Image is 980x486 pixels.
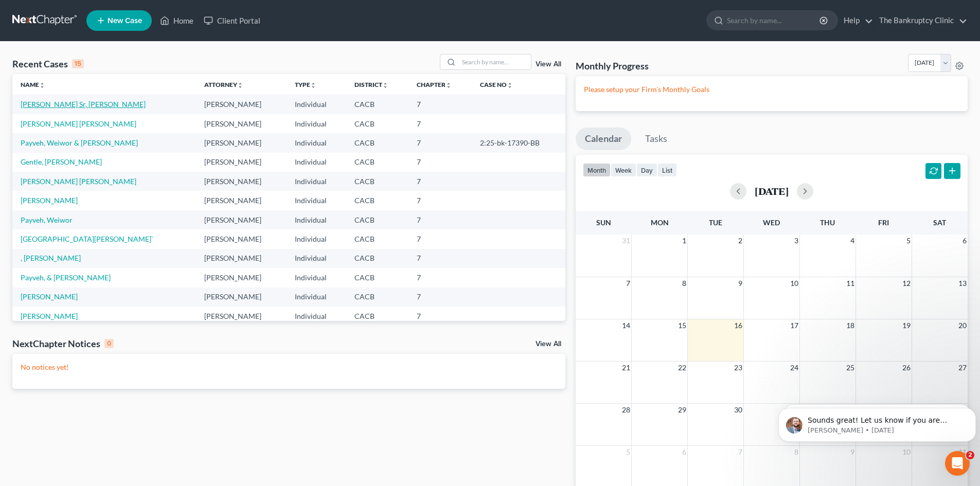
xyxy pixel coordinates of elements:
[933,218,946,227] span: Sat
[196,229,287,248] td: [PERSON_NAME]
[295,81,316,88] a: Typeunfold_more
[21,196,78,205] a: [PERSON_NAME]
[820,218,835,227] span: Thu
[287,287,346,307] td: Individual
[789,319,799,332] span: 17
[21,100,146,109] a: [PERSON_NAME] Sr, [PERSON_NAME]
[845,277,856,290] span: 11
[21,138,138,147] a: Payveh, Weiwor & [PERSON_NAME]
[346,229,408,248] td: CACB
[21,215,73,224] a: Payveh, Weiwor
[677,404,687,416] span: 29
[346,191,408,210] td: CACB
[957,319,968,332] span: 20
[346,268,408,287] td: CACB
[727,11,821,30] input: Search by name...
[346,307,408,326] td: CACB
[583,163,611,177] button: month
[21,157,102,166] a: Gentle, [PERSON_NAME]
[287,307,346,326] td: Individual
[849,235,856,247] span: 4
[196,114,287,133] td: [PERSON_NAME]
[287,191,346,210] td: Individual
[677,362,687,374] span: 22
[774,386,980,458] iframe: Intercom notifications message
[737,277,743,290] span: 9
[196,95,287,114] td: [PERSON_NAME]
[625,277,631,290] span: 7
[961,235,968,247] span: 6
[408,287,472,307] td: 7
[507,82,513,88] i: unfold_more
[237,82,243,88] i: unfold_more
[354,81,388,88] a: Districtunfold_more
[408,95,472,114] td: 7
[625,446,631,458] span: 5
[576,128,631,150] a: Calendar
[789,277,799,290] span: 10
[196,153,287,172] td: [PERSON_NAME]
[657,163,677,177] button: list
[408,133,472,152] td: 7
[966,451,974,459] span: 2
[346,133,408,152] td: CACB
[21,254,81,262] a: , [PERSON_NAME]
[12,337,114,350] div: NextChapter Notices
[155,11,199,30] a: Home
[651,218,669,227] span: Mon
[576,60,649,72] h3: Monthly Progress
[839,11,873,30] a: Help
[417,81,452,88] a: Chapterunfold_more
[621,362,631,374] span: 21
[845,362,856,374] span: 25
[21,119,136,128] a: [PERSON_NAME] [PERSON_NAME]
[21,312,78,320] a: [PERSON_NAME]
[945,451,970,476] iframe: Intercom live chat
[901,319,912,332] span: 19
[21,362,557,372] p: No notices yet!
[408,172,472,191] td: 7
[733,319,743,332] span: 16
[204,81,243,88] a: Attorneyunfold_more
[621,235,631,247] span: 31
[621,404,631,416] span: 28
[874,11,967,30] a: The Bankruptcy Clinic
[408,268,472,287] td: 7
[957,362,968,374] span: 27
[382,82,388,88] i: unfold_more
[737,446,743,458] span: 7
[878,218,889,227] span: Fri
[733,362,743,374] span: 23
[905,235,912,247] span: 5
[845,319,856,332] span: 18
[108,17,142,25] span: New Case
[196,287,287,307] td: [PERSON_NAME]
[763,218,780,227] span: Wed
[39,82,45,88] i: unfold_more
[287,268,346,287] td: Individual
[196,191,287,210] td: [PERSON_NAME]
[346,172,408,191] td: CACB
[287,153,346,172] td: Individual
[21,292,78,301] a: [PERSON_NAME]
[536,340,561,348] a: View All
[287,95,346,114] td: Individual
[346,210,408,229] td: CACB
[733,404,743,416] span: 30
[287,210,346,229] td: Individual
[957,277,968,290] span: 13
[901,362,912,374] span: 26
[621,319,631,332] span: 14
[21,177,136,186] a: [PERSON_NAME] [PERSON_NAME]
[636,128,676,150] a: Tasks
[636,163,657,177] button: day
[408,229,472,248] td: 7
[793,235,799,247] span: 3
[287,172,346,191] td: Individual
[611,163,636,177] button: week
[472,133,565,152] td: 2:25-bk-17390-BB
[21,81,45,88] a: Nameunfold_more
